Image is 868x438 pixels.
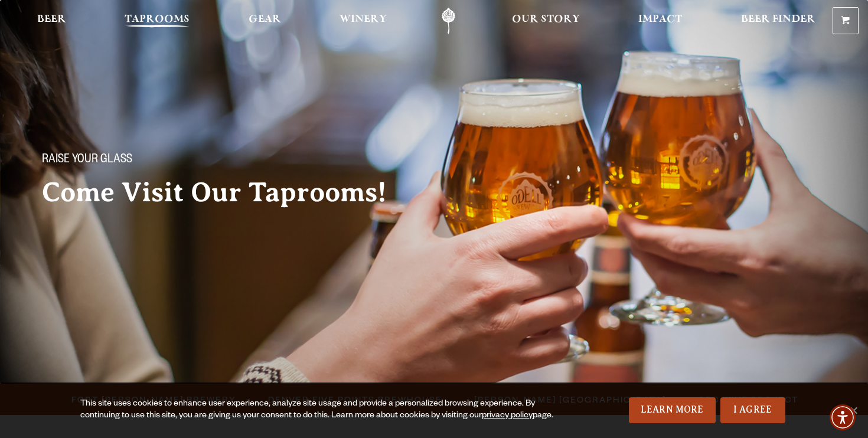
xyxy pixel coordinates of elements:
a: Beer [30,8,74,34]
span: Taprooms [125,15,190,24]
a: Learn More [629,397,716,423]
a: Winery [332,8,394,34]
a: Taprooms [117,8,197,34]
span: Beer Finder [741,15,815,24]
div: This site uses cookies to enhance user experience, analyze site usage and provide a personalized ... [80,398,566,422]
a: privacy policy [482,411,533,421]
span: Raise your glass [42,153,132,168]
span: Gear [249,15,281,24]
a: I Agree [720,397,785,423]
a: Gear [241,8,289,34]
span: Impact [638,15,682,24]
a: Impact [631,8,690,34]
span: Beer [37,15,66,24]
div: Accessibility Menu [830,404,856,430]
span: Our Story [512,15,580,24]
h2: Come Visit Our Taprooms! [42,178,410,207]
a: Odell Home [426,8,471,34]
span: Winery [340,15,387,24]
a: Beer Finder [733,8,823,34]
a: Our Story [504,8,588,34]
